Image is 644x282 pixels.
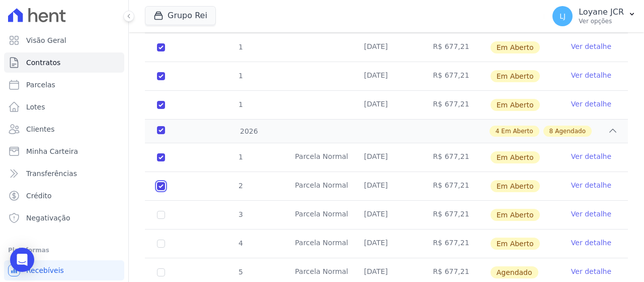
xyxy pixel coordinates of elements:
[559,13,566,20] span: LJ
[26,146,78,156] span: Minha Carteira
[544,2,644,30] button: LJ Loyane JCR Ver opções
[4,208,124,228] a: Negativação
[579,17,624,25] p: Ver opções
[421,62,490,90] td: R$ 677,21
[283,230,352,258] td: Parcela Normal
[421,172,490,200] td: R$ 677,21
[352,62,421,90] td: [DATE]
[237,43,243,51] span: 1
[496,127,500,136] span: 4
[352,143,421,172] td: [DATE]
[4,260,124,280] a: Recebíveis
[555,127,586,136] span: Agendado
[283,143,352,172] td: Parcela Normal
[26,102,45,112] span: Lotes
[571,238,611,248] a: Ver detalhe
[237,210,243,218] span: 3
[26,191,52,201] span: Crédito
[491,209,540,221] span: Em Aberto
[352,201,421,229] td: [DATE]
[491,238,540,250] span: Em Aberto
[283,201,352,229] td: Parcela Normal
[26,213,70,223] span: Negativação
[491,266,538,278] span: Agendado
[491,41,540,53] span: Em Aberto
[549,127,553,136] span: 8
[26,124,54,134] span: Clientes
[283,172,352,200] td: Parcela Normal
[571,70,611,80] a: Ver detalhe
[491,151,540,163] span: Em Aberto
[571,209,611,219] a: Ver detalhe
[4,141,124,161] a: Minha Carteira
[157,101,165,109] input: default
[157,153,165,161] input: default
[352,33,421,62] td: [DATE]
[4,119,124,139] a: Clientes
[237,239,243,247] span: 4
[145,6,216,25] button: Grupo Rei
[501,127,533,136] span: Em Aberto
[237,268,243,276] span: 5
[237,153,243,161] span: 1
[571,180,611,190] a: Ver detalhe
[237,182,243,190] span: 2
[26,58,60,68] span: Contratos
[491,70,540,82] span: Em Aberto
[157,268,165,276] input: default
[571,266,611,276] a: Ver detalhe
[4,97,124,117] a: Lotes
[4,75,124,95] a: Parcelas
[352,91,421,119] td: [DATE]
[352,230,421,258] td: [DATE]
[571,151,611,161] a: Ver detalhe
[571,41,611,51] a: Ver detalhe
[157,240,165,248] input: default
[10,248,34,272] div: Open Intercom Messenger
[237,100,243,108] span: 1
[421,143,490,172] td: R$ 677,21
[157,72,165,80] input: default
[26,168,77,179] span: Transferências
[26,35,66,45] span: Visão Geral
[579,7,624,17] p: Loyane JCR
[157,211,165,219] input: default
[4,186,124,206] a: Crédito
[421,33,490,62] td: R$ 677,21
[491,99,540,111] span: Em Aberto
[421,201,490,229] td: R$ 677,21
[26,265,64,275] span: Recebíveis
[8,244,120,256] div: Plataformas
[157,43,165,51] input: default
[352,172,421,200] td: [DATE]
[237,72,243,80] span: 1
[26,80,55,90] span: Parcelas
[421,91,490,119] td: R$ 677,21
[571,99,611,109] a: Ver detalhe
[421,230,490,258] td: R$ 677,21
[157,182,165,190] input: default
[491,180,540,192] span: Em Aberto
[4,163,124,184] a: Transferências
[4,30,124,50] a: Visão Geral
[4,52,124,73] a: Contratos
